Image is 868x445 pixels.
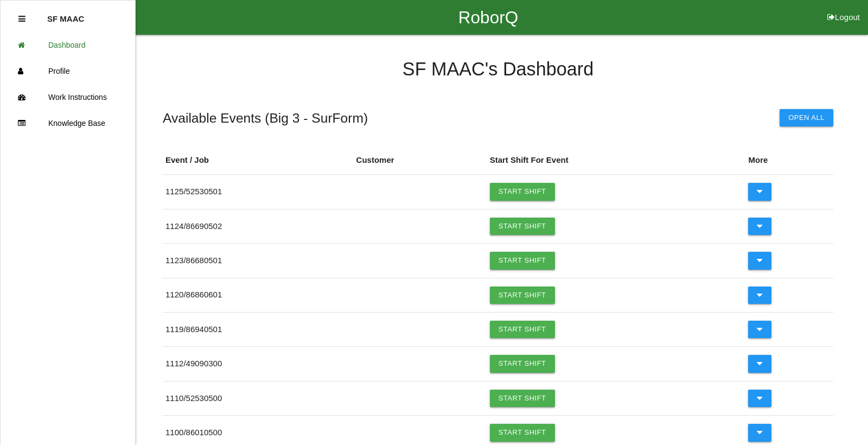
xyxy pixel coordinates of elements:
a: Start Shift [490,218,555,235]
td: 1124 / 86690502 [163,209,354,243]
td: 1123 / 86680501 [163,244,354,278]
td: 1120 / 86860601 [163,278,354,312]
a: Start Shift [490,355,555,372]
th: Customer [354,146,487,175]
a: Start Shift [490,183,555,200]
h4: SF MAAC 's Dashboard [163,59,833,80]
a: Start Shift [490,390,555,407]
td: 1112 / 49090300 [163,347,354,381]
a: Knowledge Base [1,110,135,136]
th: Start Shift For Event [487,146,746,175]
th: Event / Job [163,146,354,175]
td: 1125 / 52530501 [163,175,354,209]
th: More [745,146,833,175]
p: SF MAAC [47,6,84,23]
a: Start Shift [490,252,555,269]
h5: Available Events ( Big 3 - SurForm ) [163,111,368,125]
td: 1110 / 52530500 [163,381,354,415]
a: Profile [1,58,135,84]
a: Start Shift [490,321,555,338]
a: Start Shift [490,287,555,304]
a: Dashboard [1,32,135,58]
div: Close [18,6,25,32]
a: Start Shift [490,424,555,441]
a: Work Instructions [1,84,135,110]
button: Open All [780,109,833,126]
td: 1119 / 86940501 [163,312,354,346]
